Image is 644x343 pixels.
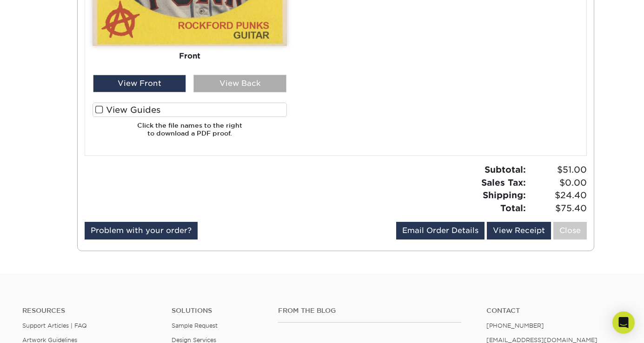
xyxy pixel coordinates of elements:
[486,307,622,315] a: Contact
[193,75,286,92] div: View Back
[172,307,264,315] h4: Solutions
[2,315,79,340] iframe: Google Customer Reviews
[529,189,587,202] span: $24.40
[481,177,526,188] strong: Sales Tax:
[172,322,218,329] a: Sample Request
[529,202,587,215] span: $75.40
[93,46,287,66] div: Front
[93,122,287,144] h6: Click the file names to the right to download a PDF proof.
[85,222,198,239] a: Problem with your order?
[486,322,544,329] a: [PHONE_NUMBER]
[553,222,587,239] a: Close
[485,164,526,175] strong: Subtotal:
[483,190,526,200] strong: Shipping:
[278,307,462,315] h4: From the Blog
[22,307,158,315] h4: Resources
[396,222,485,239] a: Email Order Details
[612,311,635,334] div: Open Intercom Messenger
[500,203,526,213] strong: Total:
[529,176,587,189] span: $0.00
[487,222,551,239] a: View Receipt
[93,75,186,92] div: View Front
[529,163,587,176] span: $51.00
[93,103,287,117] label: View Guides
